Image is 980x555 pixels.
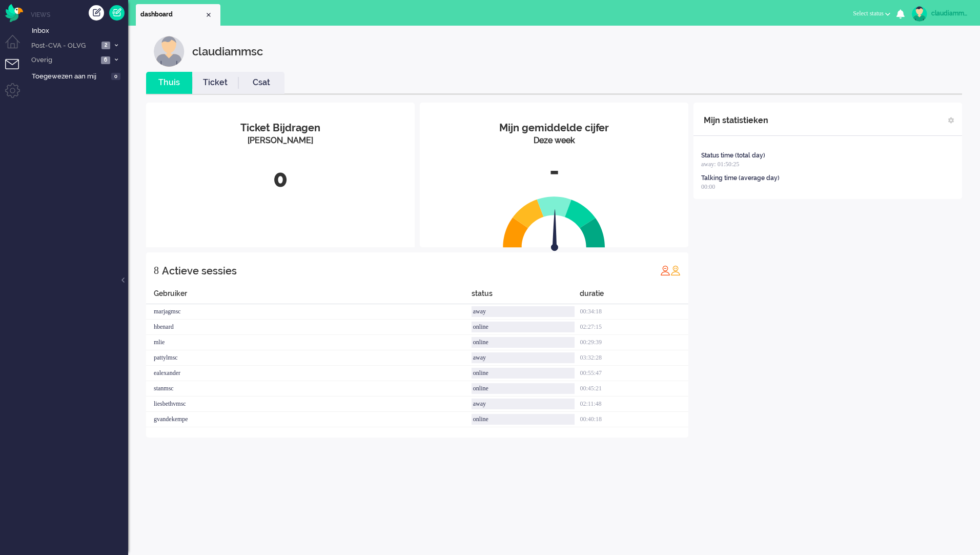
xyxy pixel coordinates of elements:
div: online [472,414,575,425]
a: Ticket [192,77,238,89]
span: dashboard [140,10,205,19]
li: Ticket [192,72,238,94]
div: online [472,322,575,332]
a: Thuis [146,77,192,89]
div: Talking time (average day) [701,174,780,183]
img: profile_orange.svg [670,265,681,275]
div: [PERSON_NAME] [154,135,407,147]
a: Csat [238,77,284,89]
span: Overig [30,55,98,65]
div: stanmsc [146,381,472,397]
div: Close tab [205,11,213,19]
li: Thuis [146,72,192,94]
div: 00:55:47 [580,366,688,381]
a: Quick Ticket [109,5,125,21]
div: away [472,306,575,317]
div: gvandekempe [146,412,472,427]
div: 03:32:28 [580,350,688,366]
div: 8 [154,260,159,281]
li: Tickets menu [5,59,28,82]
div: online [472,368,575,379]
div: Mijn statistieken [704,110,768,131]
div: Actieve sessies [162,261,237,281]
span: away: 01:50:25 [701,161,739,168]
div: ealexander [146,366,472,381]
li: Dashboard menu [5,35,28,58]
div: online [472,337,575,348]
a: Toegewezen aan mij 0 [30,70,128,82]
div: claudiammsc [192,36,263,67]
div: Ticket Bijdragen [154,121,407,135]
li: Views [31,10,128,19]
div: liesbethvmsc [146,397,472,412]
div: 02:27:15 [580,320,688,335]
div: claudiammsc [931,8,970,18]
li: Csat [238,72,284,94]
div: mlie [146,335,472,350]
a: claudiammsc [910,6,970,22]
li: Admin menu [5,83,28,106]
div: Status time (total day) [701,151,765,160]
li: Dashboard [136,4,220,26]
img: customer.svg [154,36,185,67]
div: 00:40:18 [580,412,688,427]
div: away [472,399,575,409]
a: Omnidesk [5,7,23,14]
div: 02:11:48 [580,397,688,412]
span: Inbox [32,26,128,36]
div: Deze week [427,135,681,147]
img: flow_omnibird.svg [5,4,23,22]
img: profile_red.svg [660,265,670,275]
div: away [472,352,575,363]
div: status [472,288,580,304]
span: 6 [101,56,110,64]
span: Post-CVA - OLVG [30,41,98,51]
div: 00:34:18 [580,304,688,320]
span: 00:00 [701,183,715,190]
button: Select status [847,6,896,21]
div: 00:29:39 [580,335,688,350]
span: Toegewezen aan mij [32,72,108,82]
div: duratie [580,288,688,304]
div: online [472,383,575,394]
span: 0 [111,73,120,81]
div: marjagmsc [146,304,472,320]
div: Creëer ticket [89,5,104,21]
li: Select status [847,3,896,26]
a: Inbox [30,25,128,36]
div: - [427,154,681,188]
div: Gebruiker [146,288,472,304]
div: 0 [154,162,407,196]
div: pattylmsc [146,350,472,366]
img: semi_circle.svg [503,196,605,248]
img: avatar [912,6,927,22]
div: Mijn gemiddelde cijfer [427,121,681,135]
span: 2 [101,42,110,49]
div: 00:45:21 [580,381,688,397]
div: hbenard [146,320,472,335]
span: Select status [853,10,884,17]
img: arrow.svg [533,209,577,253]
